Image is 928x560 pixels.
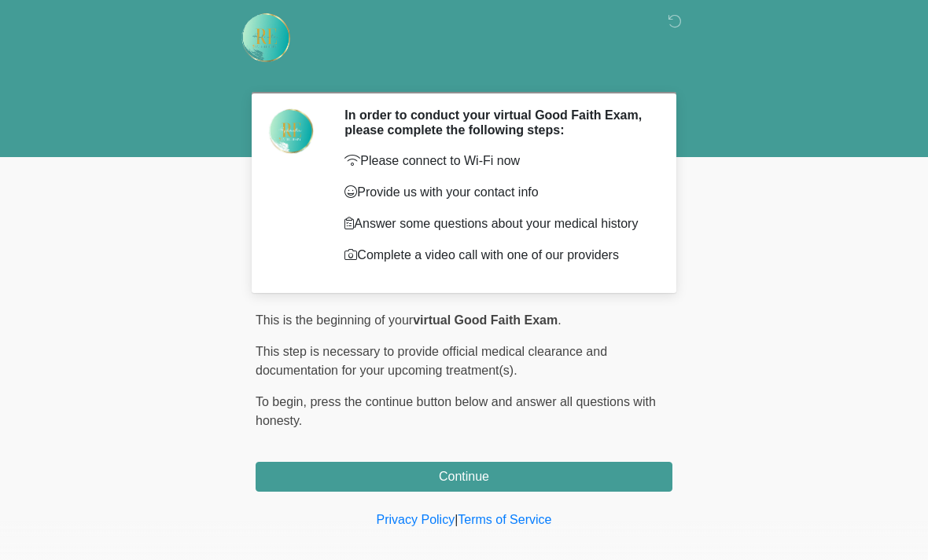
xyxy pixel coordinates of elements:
span: press the continue button below and answer all questions with honesty. [256,395,656,427]
strong: virtual Good Faith Exam [413,313,558,327]
span: This step is necessary to provide official medical clearance and documentation for your upcoming ... [256,345,607,377]
h2: In order to conduct your virtual Good Faith Exam, please complete the following steps: [344,108,649,137]
p: Please connect to Wi-Fi now [344,152,649,170]
p: Complete a video call with one of our providers [344,246,649,265]
a: Terms of Service [458,513,551,526]
span: This is the beginning of your [256,313,413,327]
p: Answer some questions about your medical history [344,214,649,233]
p: Provide us with your contact info [344,183,649,202]
img: Rehydrate Aesthetics & Wellness Logo [240,12,292,64]
a: Privacy Policy [377,513,455,526]
span: To begin, [256,395,310,408]
span: . [558,313,561,327]
button: Continue [256,462,672,492]
img: Agent Avatar [267,108,315,155]
a: | [455,513,458,526]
